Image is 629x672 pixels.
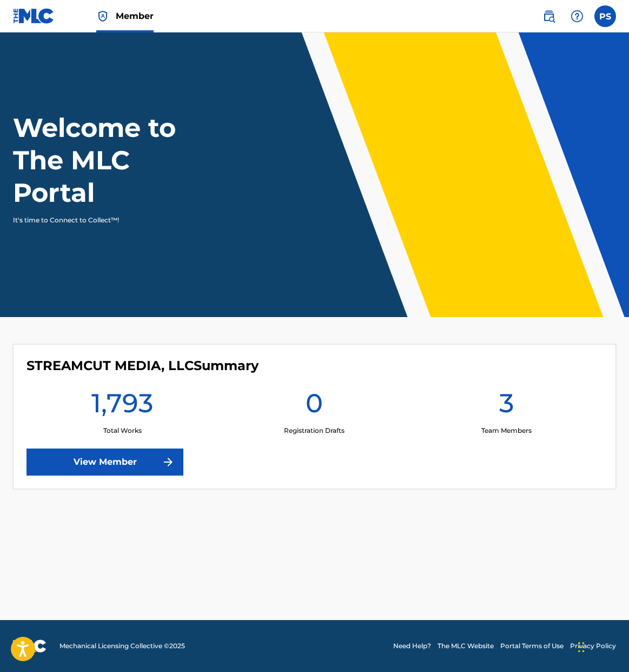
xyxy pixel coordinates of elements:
a: Portal Terms of Use [500,641,564,651]
img: search [542,10,555,23]
img: help [571,10,584,23]
h4: STREAMCUT MEDIA, LLC [27,358,259,374]
span: Member [116,10,154,22]
h1: Welcome to The MLC Portal [13,111,215,209]
h1: 3 [499,387,514,426]
img: Top Rightsholder [96,10,109,23]
a: Need Help? [393,641,431,651]
div: User Menu [594,5,616,27]
h1: 1,793 [91,387,153,426]
img: f7272a7cc735f4ea7f67.svg [162,456,175,469]
img: logo [13,640,47,653]
a: View Member [27,449,183,476]
span: Mechanical Licensing Collective © 2025 [59,641,185,651]
p: Team Members [481,426,532,436]
p: Total Works [103,426,142,436]
a: The MLC Website [438,641,494,651]
a: Public Search [538,5,560,27]
div: Help [566,5,588,27]
p: Registration Drafts [284,426,345,436]
h1: 0 [306,387,323,426]
a: Privacy Policy [570,641,616,651]
iframe: Chat Widget [575,620,629,672]
img: MLC Logo [13,8,55,24]
p: It's time to Connect to Collect™! [13,215,201,225]
div: Drag [578,631,585,663]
